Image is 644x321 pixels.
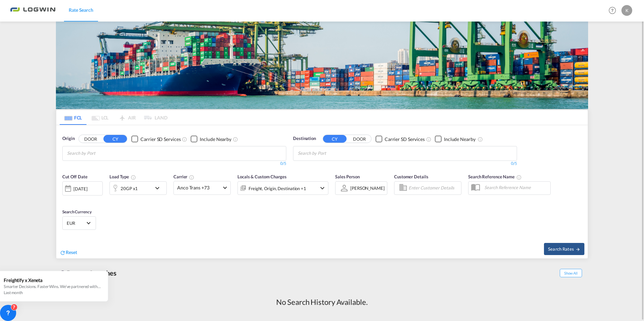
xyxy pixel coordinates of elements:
md-icon: icon-information-outline [131,175,136,180]
span: Search Reference Name [468,174,522,179]
span: Load Type [109,174,136,179]
span: Show All [560,269,582,277]
span: Help [607,5,618,16]
span: Search Rates [548,246,580,252]
span: Sales Person [335,174,360,179]
md-select: Select Currency: € EUREuro [66,218,92,228]
md-chips-wrap: Chips container with autocompletion. Enter the text area, type text to search, and then use the u... [297,146,364,159]
span: Rate Search [69,7,93,13]
div: Include Nearby [200,136,231,143]
input: Chips input. [298,148,362,159]
span: EUR [67,220,86,226]
button: CY [323,135,347,143]
div: 20GP x1icon-chevron-down [109,181,167,195]
md-icon: The selected Trucker/Carrierwill be displayed in the rate results If the rates are from another f... [189,175,194,180]
md-icon: Unchecked: Search for CY (Container Yard) services for all selected carriers.Checked : Search for... [182,137,187,142]
div: No Search History Available. [276,297,367,308]
md-icon: icon-chevron-down [153,184,165,192]
img: bc73a0e0d8c111efacd525e4c8ad7d32.png [10,3,56,18]
div: Freight Origin Destination Factory Stuffingicon-chevron-down [237,181,328,195]
span: Cut Off Date [62,174,88,179]
md-icon: Unchecked: Ignores neighbouring ports when fetching rates.Checked : Includes neighbouring ports w... [478,137,483,142]
div: icon-refreshReset [60,249,77,256]
div: Include Nearby [444,136,476,143]
md-tab-item: FCL [60,110,87,125]
span: Destination [293,135,316,142]
div: Freight Origin Destination Factory Stuffing [249,184,306,193]
div: OriginDOOR CY Checkbox No InkUnchecked: Search for CY (Container Yard) services for all selected ... [56,125,588,258]
md-icon: icon-refresh [60,250,66,256]
md-icon: icon-arrow-right [576,247,580,252]
div: Carrier SD Services [140,136,181,143]
div: Carrier SD Services [385,136,425,143]
md-pagination-wrapper: Use the left and right arrow keys to navigate between tabs [60,110,167,125]
button: DOOR [348,135,371,143]
span: Origin [62,135,74,142]
md-checkbox: Checkbox No Ink [131,135,181,142]
span: Carrier [173,174,194,179]
span: Locals & Custom Charges [237,174,287,179]
input: Chips input. [67,148,131,159]
md-datepicker: Select [62,194,67,204]
span: Search Currency [62,209,92,214]
md-select: Sales Person: Kady Ivens [350,183,385,193]
md-checkbox: Checkbox No Ink [376,135,425,142]
md-checkbox: Checkbox No Ink [435,135,476,142]
div: Help [607,5,621,17]
img: bild-fuer-ratentool.png [56,2,588,109]
md-icon: Unchecked: Ignores neighbouring ports when fetching rates.Checked : Includes neighbouring ports w... [233,137,238,142]
input: Enter Customer Details [409,183,459,193]
input: Search Reference Name [481,182,550,192]
button: CY [103,135,127,143]
div: [PERSON_NAME] [350,185,385,191]
div: K [621,5,632,16]
span: Customer Details [394,174,428,179]
md-icon: Unchecked: Search for CY (Container Yard) services for all selected carriers.Checked : Search for... [426,137,431,142]
div: [DATE] [73,186,87,192]
div: 20GP x1 [121,184,138,193]
div: 0/5 [293,161,517,167]
button: Search Ratesicon-arrow-right [544,243,584,255]
span: Reset [66,249,77,255]
div: [DATE] [62,181,103,195]
md-icon: icon-chevron-down [318,184,326,192]
md-icon: Your search will be saved by the below given name [516,175,522,180]
md-checkbox: Checkbox No Ink [191,135,231,142]
md-chips-wrap: Chips container with autocompletion. Enter the text area, type text to search, and then use the u... [66,146,134,159]
div: 0/5 [62,161,286,167]
span: Anco Trans +73 [177,184,221,191]
button: DOOR [79,135,102,143]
